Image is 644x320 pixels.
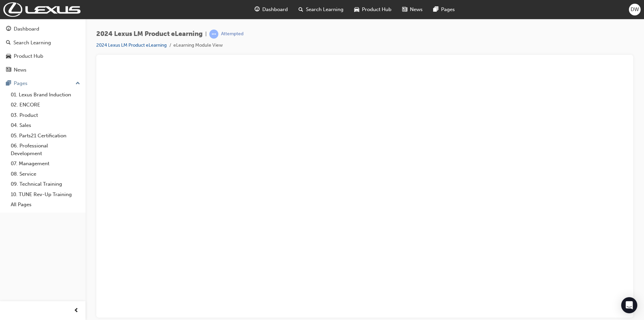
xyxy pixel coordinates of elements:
span: | [205,30,207,38]
div: Open Intercom Messenger [621,297,637,313]
a: 07. Management [8,158,83,169]
span: Search Learning [306,6,343,13]
span: Pages [441,6,455,13]
div: News [14,66,26,74]
a: 10. TUNE Rev-Up Training [8,189,83,200]
span: search-icon [6,40,11,46]
div: Attempted [221,31,244,37]
button: Pages [3,77,83,90]
span: learningRecordVerb_ATTEMPT-icon [209,30,218,39]
span: up-icon [75,79,80,88]
a: 2024 Lexus LM Product eLearning [96,42,167,48]
a: 08. Service [8,169,83,179]
img: Trak [3,2,80,17]
a: pages-iconPages [428,3,460,16]
a: Product Hub [3,50,83,62]
a: 03. Product [8,110,83,121]
a: 01. Lexus Brand Induction [8,90,83,100]
span: Product Hub [362,6,391,13]
a: guage-iconDashboard [249,3,293,16]
span: 2024 Lexus LM Product eLearning [96,30,203,38]
span: DW [631,6,639,13]
div: Dashboard [14,25,39,33]
a: News [3,64,83,76]
span: search-icon [299,5,303,14]
span: News [410,6,423,13]
a: search-iconSearch Learning [293,3,349,16]
span: pages-icon [6,81,11,87]
li: eLearning Module View [173,42,223,49]
div: Pages [14,80,28,87]
button: DW [629,4,641,15]
a: news-iconNews [397,3,428,16]
a: car-iconProduct Hub [349,3,397,16]
span: guage-icon [6,26,11,32]
div: Product Hub [14,52,43,60]
span: Dashboard [262,6,288,13]
a: Search Learning [3,37,83,49]
div: Search Learning [13,39,51,47]
span: guage-icon [255,5,260,14]
a: 02. ENCORE [8,100,83,110]
button: DashboardSearch LearningProduct HubNews [3,21,83,77]
span: car-icon [354,5,359,14]
a: Dashboard [3,23,83,35]
span: pages-icon [433,5,438,14]
a: 04. Sales [8,120,83,131]
a: 09. Technical Training [8,179,83,189]
a: 06. Professional Development [8,141,83,158]
span: news-icon [6,67,11,73]
span: car-icon [6,53,11,59]
a: 05. Parts21 Certification [8,131,83,141]
span: news-icon [402,5,407,14]
span: prev-icon [74,307,79,315]
a: All Pages [8,199,83,210]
